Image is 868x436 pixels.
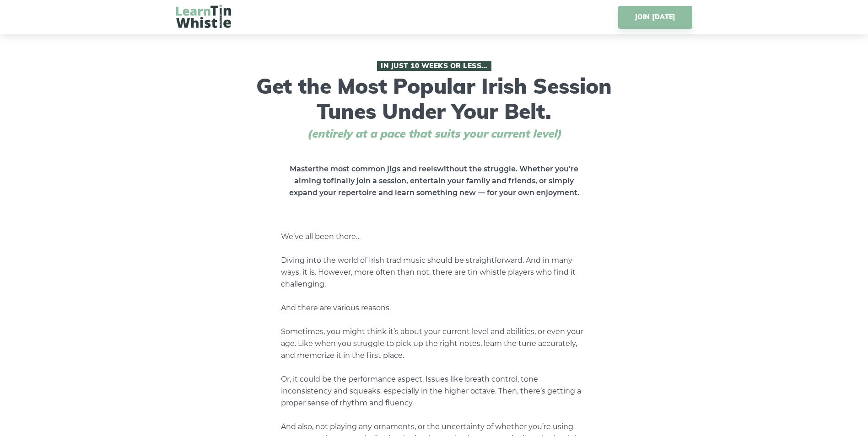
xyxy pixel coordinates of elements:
span: the most common jigs and reels [316,165,437,173]
span: In Just 10 Weeks or Less… [377,61,491,71]
img: LearnTinWhistle.com [176,5,231,28]
a: JOIN [DATE] [618,6,692,29]
span: And there are various reasons. [281,303,391,312]
strong: Master without the struggle. Whether you’re aiming to , entertain your family and friends, or sim... [289,165,579,197]
span: (entirely at a pace that suits your current level) [290,127,578,140]
span: finally join a session [331,176,406,185]
h1: Get the Most Popular Irish Session Tunes Under Your Belt. [253,61,615,140]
